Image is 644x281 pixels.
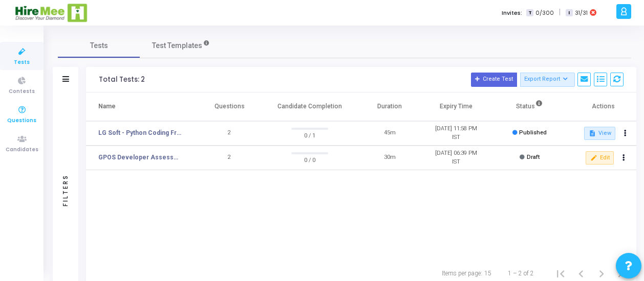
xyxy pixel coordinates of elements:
td: 45m [356,121,423,146]
th: Expiry Time [423,92,489,121]
th: Candidate Completion [263,92,356,121]
span: Tests [14,58,30,67]
span: I [566,9,572,17]
mat-icon: description [588,130,595,137]
span: Contests [9,87,35,96]
div: Filters [61,134,70,246]
th: Name [86,92,197,121]
span: 31/31 [575,9,588,17]
td: [DATE] 06:39 PM IST [423,146,489,170]
td: 30m [356,146,423,170]
a: GPOS Developer Assessment [98,153,182,162]
div: Items per page: [442,269,482,278]
span: T [526,9,533,17]
div: 15 [484,269,491,278]
span: Candidates [6,146,38,154]
label: Invites: [502,9,522,17]
mat-icon: edit [590,154,597,161]
button: View [584,127,615,140]
th: Actions [570,92,636,121]
td: [DATE] 11:58 PM IST [423,121,489,146]
th: Status [489,92,570,121]
button: Create Test [471,73,517,87]
span: Questions [7,116,36,125]
span: 0 / 1 [291,130,328,140]
span: Draft [527,154,540,160]
span: Published [519,129,547,136]
th: Questions [197,92,263,121]
button: Export Report [520,73,575,87]
a: LG Soft - Python Coding Fresher AI and ML [98,128,182,137]
div: Total Tests: 2 [99,76,145,84]
span: 0 / 0 [291,154,328,165]
div: 1 – 2 of 2 [508,269,534,278]
button: Edit [586,151,614,165]
img: logo [14,3,89,23]
span: Test Templates [152,40,202,51]
td: 2 [197,146,263,170]
th: Duration [356,92,423,121]
span: Tests [90,40,108,51]
span: 0/300 [535,9,554,17]
td: 2 [197,121,263,146]
span: | [559,7,561,18]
